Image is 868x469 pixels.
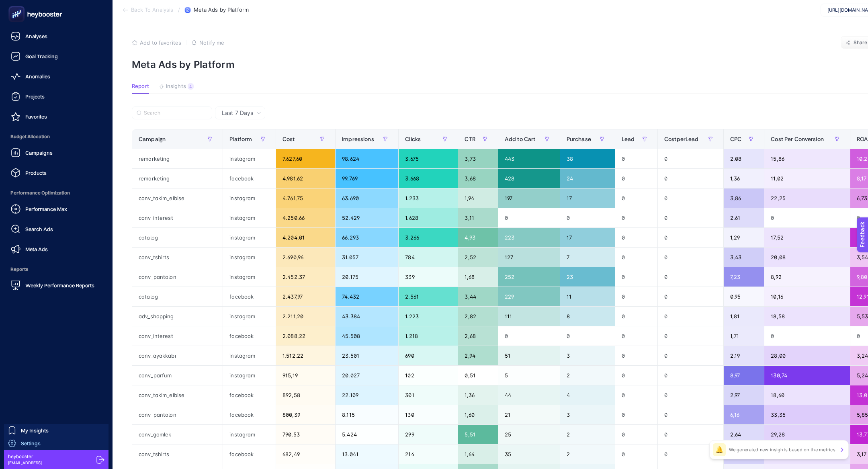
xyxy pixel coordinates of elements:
[560,188,615,208] div: 17
[458,188,497,208] div: 1,94
[498,208,560,227] div: 0
[458,307,497,326] div: 2,82
[615,425,657,444] div: 0
[132,366,223,385] div: conv_parfum
[764,366,850,385] div: 130,74
[336,307,398,326] div: 43.384
[458,149,497,168] div: 3,73
[458,287,497,306] div: 3,44
[615,307,657,326] div: 0
[223,326,276,346] div: facebook
[498,425,560,444] div: 25
[498,188,560,208] div: 197
[25,226,53,232] span: Search Ads
[658,248,723,267] div: 0
[223,188,276,208] div: instagram
[658,208,723,227] div: 0
[25,246,48,252] span: Meta Ads
[458,385,497,405] div: 1,36
[560,326,615,346] div: 0
[505,136,536,142] span: Add to Cart
[223,208,276,227] div: instagram
[6,48,106,64] a: Goal Tracking
[276,346,335,365] div: 1.512,22
[658,346,723,365] div: 0
[132,326,223,346] div: conv_interest
[615,228,657,247] div: 0
[6,88,106,104] a: Projects
[399,248,458,267] div: 784
[276,287,335,306] div: 2.437,97
[276,425,335,444] div: 790,53
[658,169,723,188] div: 0
[615,267,657,287] div: 0
[223,228,276,247] div: instagram
[713,443,726,456] div: 🔔
[131,7,173,13] span: Back To Analysis
[771,136,824,142] span: Cost Per Conversion
[6,261,106,277] span: Reports
[336,188,398,208] div: 63.690
[724,248,764,267] div: 3,43
[399,405,458,424] div: 130
[615,287,657,306] div: 0
[6,201,106,217] a: Performance Max
[458,267,497,287] div: 1,68
[764,228,850,247] div: 17,52
[132,405,223,424] div: conv_pantolon
[6,221,106,237] a: Search Ads
[6,28,106,44] a: Analyses
[560,208,615,227] div: 0
[560,267,615,287] div: 23
[658,326,723,346] div: 0
[658,228,723,247] div: 0
[276,444,335,464] div: 682,49
[458,208,497,227] div: 3,11
[658,425,723,444] div: 0
[854,39,868,46] span: Share
[336,326,398,346] div: 45.508
[25,170,47,176] span: Products
[6,109,106,125] a: Favorites
[276,188,335,208] div: 4.761,75
[6,165,106,181] a: Products
[8,453,42,460] span: heybooster
[6,185,106,201] span: Performance Optimization
[730,136,741,142] span: CPC
[560,287,615,306] div: 11
[276,405,335,424] div: 800,39
[223,366,276,385] div: instagram
[25,73,50,80] span: Anomalies
[132,444,223,464] div: conv_tshirts
[658,149,723,168] div: 0
[764,326,850,346] div: 0
[4,437,108,450] a: Settings
[276,248,335,267] div: 2.690,96
[188,83,194,90] div: 4
[336,267,398,287] div: 20.175
[25,206,67,212] span: Performance Max
[458,444,497,464] div: 1,64
[764,149,850,168] div: 15,86
[276,326,335,346] div: 2.088,22
[615,188,657,208] div: 0
[132,248,223,267] div: conv_tshirts
[399,169,458,188] div: 3.668
[498,326,560,346] div: 0
[166,83,186,90] span: Insights
[399,444,458,464] div: 214
[132,228,223,247] div: catalog
[498,267,560,287] div: 252
[193,7,249,13] span: Meta Ads by Platform
[498,307,560,326] div: 111
[764,405,850,424] div: 33,35
[336,405,398,424] div: 8.115
[724,208,764,227] div: 2,61
[132,149,223,168] div: remarketing
[498,444,560,464] div: 35
[498,287,560,306] div: 229
[336,346,398,365] div: 23.501
[615,248,657,267] div: 0
[336,287,398,306] div: 74.432
[724,366,764,385] div: 8,97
